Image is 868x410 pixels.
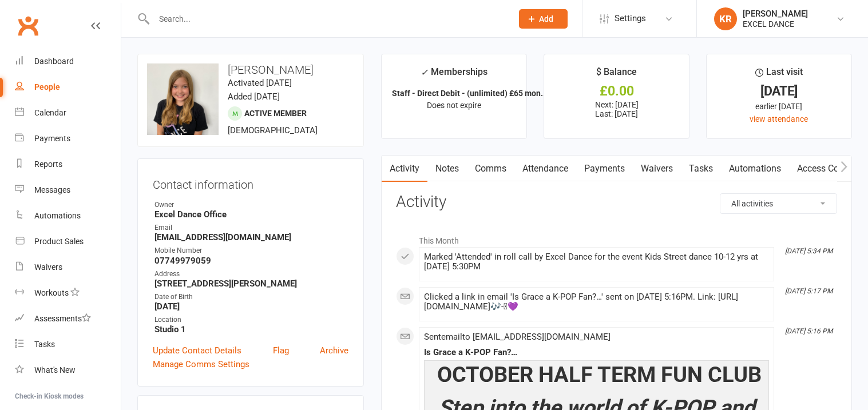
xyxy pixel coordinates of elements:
[437,362,762,387] b: OCTOBER HALF TERM FUN CLUB
[421,67,428,78] i: ✓
[424,252,769,272] div: Marked 'Attended' in roll call by Excel Dance for the event Kids Street dance 10-12 yrs at [DATE]...
[228,78,292,88] time: Activated [DATE]
[34,340,55,349] div: Tasks
[743,9,808,19] div: [PERSON_NAME]
[154,269,348,280] div: Address
[785,287,833,295] i: [DATE] 5:17 PM
[154,200,348,210] div: Owner
[154,292,348,302] div: Date of Birth
[467,156,514,182] a: Comms
[273,344,289,357] a: Flag
[15,74,121,100] a: People
[153,344,241,357] a: Update Contact Details
[15,49,121,74] a: Dashboard
[154,301,348,312] strong: [DATE]
[34,314,91,323] div: Assessments
[14,11,42,40] a: Clubworx
[755,65,803,85] div: Last visit
[147,63,354,76] h3: [PERSON_NAME]
[615,6,646,31] span: Settings
[34,262,62,272] div: Waivers
[153,174,348,191] h3: Contact information
[750,114,808,124] a: view attendance
[392,89,548,98] strong: Staff - Direct Debit - (unlimited) £65 mon...
[34,185,70,194] div: Messages
[15,229,121,254] a: Product Sales
[154,209,348,220] strong: Excel Dance Office
[34,160,62,169] div: Reports
[15,280,121,306] a: Workouts
[576,156,633,182] a: Payments
[15,100,121,126] a: Calendar
[424,332,611,342] span: Sent email to [EMAIL_ADDRESS][DOMAIN_NAME]
[721,156,789,182] a: Automations
[34,134,70,143] div: Payments
[717,100,841,113] div: earlier [DATE]
[519,9,568,29] button: Add
[396,229,837,247] li: This Month
[427,156,467,182] a: Notes
[539,14,553,23] span: Add
[15,306,121,332] a: Assessments
[681,156,721,182] a: Tasks
[34,57,74,66] div: Dashboard
[743,19,808,29] div: EXCEL DANCE
[633,156,681,182] a: Waivers
[154,315,348,325] div: Location
[228,91,280,102] time: Added [DATE]
[34,288,69,297] div: Workouts
[34,82,60,91] div: People
[514,156,576,182] a: Attendance
[150,11,504,27] input: Search...
[15,357,121,383] a: What's New
[421,65,487,86] div: Memberships
[15,254,121,280] a: Waivers
[34,211,81,220] div: Automations
[789,156,865,182] a: Access Control
[785,327,833,335] i: [DATE] 5:16 PM
[427,101,481,110] span: Does not expire
[320,344,348,357] a: Archive
[154,324,348,335] strong: Studio 1
[714,7,737,30] div: KR
[596,65,637,85] div: $ Balance
[154,232,348,242] strong: [EMAIL_ADDRESS][DOMAIN_NAME]
[154,278,348,289] strong: [STREET_ADDRESS][PERSON_NAME]
[554,85,679,97] div: £0.00
[15,177,121,203] a: Messages
[228,125,318,136] span: [DEMOGRAPHIC_DATA]
[15,126,121,152] a: Payments
[154,256,348,266] strong: 07749979059
[147,63,219,135] img: image1692117684.png
[34,237,84,246] div: Product Sales
[34,108,66,117] div: Calendar
[785,247,833,255] i: [DATE] 5:34 PM
[153,357,249,371] a: Manage Comms Settings
[382,156,427,182] a: Activity
[15,332,121,357] a: Tasks
[15,152,121,177] a: Reports
[717,85,841,97] div: [DATE]
[554,100,679,118] p: Next: [DATE] Last: [DATE]
[424,348,769,357] div: Is Grace a K-POP Fan?…
[15,203,121,229] a: Automations
[424,292,769,312] div: Clicked a link in email 'Is Grace a K-POP Fan?…' sent on [DATE] 5:16PM. Link: [URL][DOMAIN_NAME]🎶-🏻💜
[244,109,307,118] span: Active member
[154,245,348,256] div: Mobile Number
[396,193,837,211] h3: Activity
[154,222,348,233] div: Email
[34,365,76,375] div: What's New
